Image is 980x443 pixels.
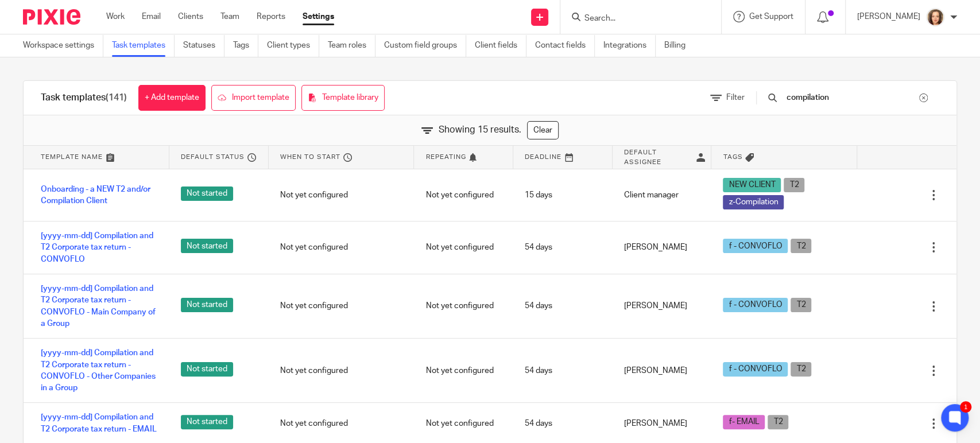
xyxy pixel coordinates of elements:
[23,9,80,25] img: Pixie
[603,34,656,57] a: Integrations
[729,196,778,208] span: z-Compilation
[280,152,340,162] span: When to start
[796,363,805,375] span: T2
[729,179,775,191] span: NEW CLIENT
[257,11,285,22] a: Reports
[301,85,385,111] a: Template library
[513,356,613,385] div: 54 days
[414,409,513,438] div: Not yet configured
[613,181,712,209] div: Client manager
[41,230,158,265] a: [yyyy-mm-dd] Compilation and T2 Corporate tax return - CONVOFLO
[926,8,944,26] img: avatar-thumb.jpg
[41,347,158,394] a: [yyyy-mm-dd] Compilation and T2 Corporate tax return - CONVOFLO - Other Companies in a Group
[112,34,175,57] a: Task templates
[384,34,466,57] a: Custom field groups
[664,34,694,57] a: Billing
[857,11,920,22] p: [PERSON_NAME]
[513,409,613,438] div: 54 days
[729,299,782,310] span: f - CONVOFLO
[513,292,613,320] div: 54 days
[414,233,513,262] div: Not yet configured
[41,283,158,329] a: [yyyy-mm-dd] Compilation and T2 Corporate tax return - CONVOFLO - Main Company of a Group
[525,152,561,162] span: Deadline
[414,356,513,385] div: Not yet configured
[138,85,206,111] a: + Add template
[267,34,319,57] a: Client types
[475,34,526,57] a: Client fields
[513,181,613,209] div: 15 days
[513,233,613,262] div: 54 days
[41,92,127,104] h1: Task templates
[729,416,759,428] span: f- EMAIL
[211,85,296,111] a: Import template
[269,233,415,262] div: Not yet configured
[749,13,793,21] span: Get Support
[178,11,203,22] a: Clients
[785,91,919,104] input: Search...
[613,233,712,262] div: [PERSON_NAME]
[181,415,233,429] span: Not started
[425,152,466,162] span: Repeating
[41,152,103,162] span: Template name
[269,356,415,385] div: Not yet configured
[106,11,125,22] a: Work
[789,179,799,191] span: T2
[183,34,224,57] a: Statuses
[41,411,158,435] a: [yyyy-mm-dd] Compilation and T2 Corporate tax return - EMAIL
[729,363,782,375] span: f - CONVOFLO
[726,94,745,102] span: Filter
[414,181,513,209] div: Not yet configured
[613,409,712,438] div: [PERSON_NAME]
[439,123,521,137] span: Showing 15 results.
[414,292,513,320] div: Not yet configured
[269,409,415,438] div: Not yet configured
[181,239,233,253] span: Not started
[328,34,375,57] a: Team roles
[960,401,971,413] div: 1
[723,152,742,162] span: Tags
[181,152,245,162] span: Default status
[583,14,687,24] input: Search
[220,11,239,22] a: Team
[41,184,158,207] a: Onboarding - a NEW T2 and/or Compilation Client
[729,240,782,252] span: f - CONVOFLO
[527,121,559,139] a: Clear
[613,292,712,320] div: [PERSON_NAME]
[624,147,694,167] span: Default assignee
[181,362,233,376] span: Not started
[181,298,233,312] span: Not started
[269,181,415,209] div: Not yet configured
[181,186,233,201] span: Not started
[142,11,161,22] a: Email
[23,34,103,57] a: Workspace settings
[303,11,334,22] a: Settings
[106,93,127,102] span: (141)
[613,356,712,385] div: [PERSON_NAME]
[269,292,415,320] div: Not yet configured
[773,416,783,428] span: T2
[796,240,805,252] span: T2
[796,299,805,310] span: T2
[535,34,595,57] a: Contact fields
[233,34,258,57] a: Tags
